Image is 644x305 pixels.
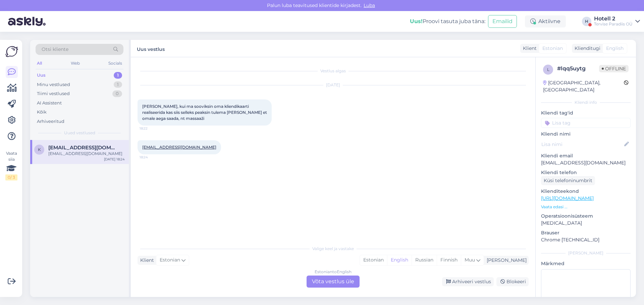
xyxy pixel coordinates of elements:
[412,255,437,265] div: Russian
[138,257,154,264] div: Klient
[465,257,475,263] span: Muu
[387,255,412,265] div: English
[496,277,529,286] div: Blokeeri
[541,250,631,256] div: [PERSON_NAME]
[140,126,165,131] span: 18:22
[594,21,633,27] div: Tervise Paradiis OÜ
[48,145,118,151] span: kristalin@mail.ee
[37,72,46,79] div: Uus
[541,169,631,176] p: Kliendi telefon
[547,67,549,72] span: l
[38,147,41,152] span: k
[112,90,122,97] div: 0
[138,246,529,252] div: Valige keel ja vastake
[315,269,352,275] div: Estonian to English
[48,151,125,157] div: [EMAIL_ADDRESS][DOMAIN_NAME]
[541,141,623,148] input: Lisa nimi
[541,229,631,236] p: Brauser
[541,152,631,159] p: Kliendi email
[525,15,566,27] div: Aktiivne
[64,130,95,136] span: Uued vestlused
[37,90,70,97] div: Tiimi vestlused
[5,174,17,180] div: 0 / 3
[541,131,631,138] p: Kliendi nimi
[107,59,123,68] div: Socials
[142,104,268,121] span: [PERSON_NAME], kui ma sooviksin oma kliendikaarti realiseerida kas siis selleks peaksin tulema [P...
[599,65,629,72] span: Offline
[541,118,631,128] input: Lisa tag
[582,17,591,26] div: H
[138,82,529,88] div: [DATE]
[541,204,631,210] p: Vaata edasi ...
[541,195,594,201] a: [URL][DOMAIN_NAME]
[104,157,125,162] div: [DATE] 18:24
[5,45,18,58] img: Askly Logo
[362,2,377,8] span: Luba
[520,45,537,52] div: Klient
[442,277,494,286] div: Arhiveeri vestlus
[410,17,485,25] div: Proovi tasuta juba täna:
[69,59,81,68] div: Web
[541,213,631,220] p: Operatsioonisüsteem
[160,256,180,264] span: Estonian
[37,100,62,106] div: AI Assistent
[541,176,595,185] div: Küsi telefoninumbrit
[37,109,47,116] div: Kõik
[606,45,624,52] span: English
[541,109,631,117] p: Kliendi tag'id
[541,159,631,166] p: [EMAIL_ADDRESS][DOMAIN_NAME]
[557,65,599,73] div: # lqq5uytg
[36,59,43,68] div: All
[541,236,631,243] p: Chrome [TECHNICAL_ID]
[114,72,122,79] div: 1
[5,150,17,180] div: Vaata siia
[114,81,122,88] div: 1
[542,45,563,52] span: Estonian
[140,155,165,160] span: 18:24
[594,16,633,21] div: Hotell 2
[488,15,517,28] button: Emailid
[137,44,165,53] label: Uus vestlus
[541,220,631,227] p: [MEDICAL_DATA]
[410,18,423,24] b: Uus!
[37,81,70,88] div: Minu vestlused
[37,118,64,125] div: Arhiveeritud
[541,188,631,195] p: Klienditeekond
[138,68,529,74] div: Vestlus algas
[594,16,640,27] a: Hotell 2Tervise Paradiis OÜ
[142,145,216,150] a: [EMAIL_ADDRESS][DOMAIN_NAME]
[572,45,600,52] div: Klienditugi
[484,257,527,264] div: [PERSON_NAME]
[307,276,360,288] div: Võta vestlus üle
[360,255,387,265] div: Estonian
[541,260,631,267] p: Märkmed
[543,79,624,93] div: [GEOGRAPHIC_DATA], [GEOGRAPHIC_DATA]
[541,99,631,105] div: Kliendi info
[42,46,68,53] span: Otsi kliente
[437,255,461,265] div: Finnish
